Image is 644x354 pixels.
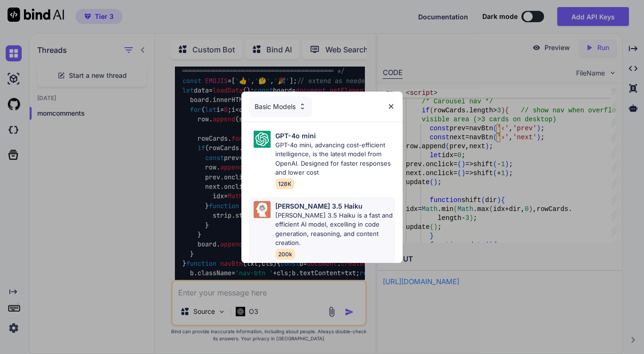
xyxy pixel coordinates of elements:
[254,131,271,148] img: Pick Models
[275,141,395,177] p: GPT-4o mini, advancing cost-efficient intelligence, is the latest model from OpenAI. Designed for...
[249,96,312,117] div: Basic Models
[275,201,363,211] p: [PERSON_NAME] 3.5 Haiku
[387,102,395,110] img: close
[275,131,316,141] p: GPT-4o mini
[254,201,271,218] img: Pick Models
[298,102,306,110] img: Pick Models
[275,211,395,248] p: [PERSON_NAME] 3.5 Haiku is a fast and efficient AI model, excelling in code generation, reasoning...
[275,249,295,260] span: 200k
[275,178,294,189] span: 128K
